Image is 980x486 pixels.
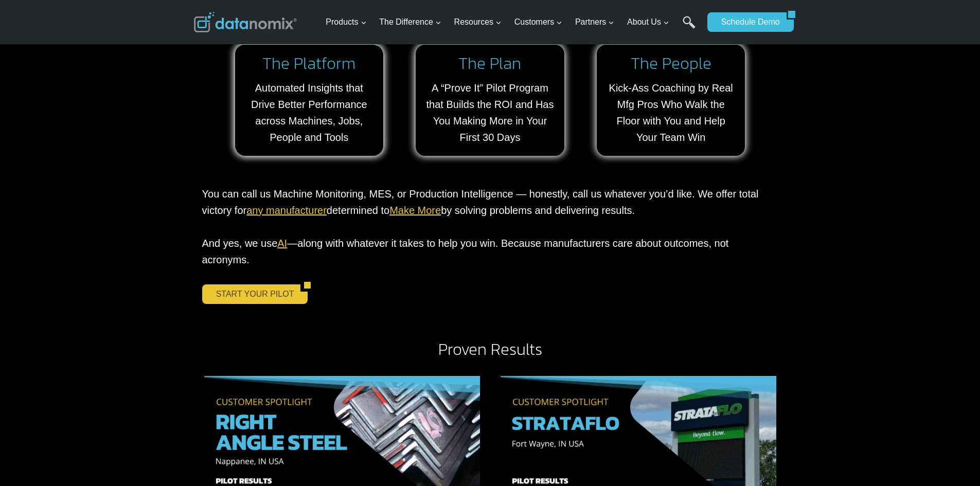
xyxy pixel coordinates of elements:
[115,229,131,237] a: Terms
[194,341,787,357] h2: Proven Results
[194,12,297,32] img: Datanomix
[277,238,287,249] a: AI
[140,229,173,237] a: Privacy Policy
[379,15,441,29] span: The Difference
[326,15,366,29] span: Products
[514,15,562,29] span: Customers
[5,304,170,481] iframe: Popup CTA
[231,43,278,52] span: Phone number
[627,15,669,29] span: About Us
[322,6,702,39] nav: Primary Navigation
[575,15,614,29] span: Partners
[231,127,271,136] span: State/Region
[389,205,441,216] a: Make More
[202,284,301,304] a: START YOUR PILOT
[454,15,502,29] span: Resources
[707,12,787,32] a: Schedule Demo
[246,205,327,216] a: any manufacturer
[202,186,778,268] p: You can call us Machine Monitoring, MES, or Production Intelligence — honestly, call us whatever ...
[231,1,264,10] span: Last Name
[683,16,696,39] a: Search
